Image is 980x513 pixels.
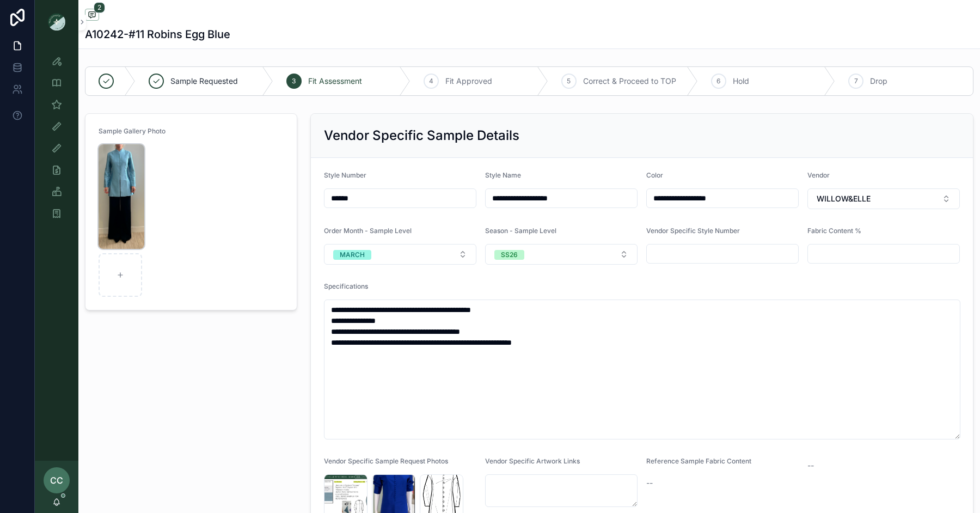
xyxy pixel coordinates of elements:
span: Correct & Proceed to TOP [583,76,676,87]
span: Drop [870,76,887,87]
button: Select Button [485,244,638,265]
span: Fit Assessment [308,76,362,87]
span: WILLOW&ELLE [817,193,871,204]
span: 5 [567,77,571,85]
span: 3 [292,77,296,85]
div: scrollable content [35,44,78,237]
span: Sample Gallery Photo [99,127,166,135]
span: Hold [733,76,749,87]
span: Order Month - Sample Level [324,227,412,235]
span: 4 [429,77,433,85]
span: CC [50,474,63,487]
h1: A10242-#11 Robins Egg Blue [85,27,230,42]
span: -- [646,478,653,488]
span: Style Name [485,171,521,179]
button: 2 [85,9,99,22]
span: 2 [94,2,105,13]
span: Fabric Content % [807,227,861,235]
button: Select Button [807,188,960,209]
span: Sample Requested [170,76,238,87]
span: Style Number [324,171,366,179]
span: Fit Approved [445,76,492,87]
div: SS26 [501,250,518,260]
span: 6 [716,77,720,85]
button: Select Button [324,244,476,265]
h2: Vendor Specific Sample Details [324,127,519,144]
div: MARCH [340,250,365,260]
span: Vendor Specific Style Number [646,227,740,235]
span: 7 [854,77,858,85]
span: Season - Sample Level [485,227,556,235]
span: Reference Sample Fabric Content [646,457,751,465]
span: -- [807,460,814,471]
span: Vendor Specific Sample Request Photos [324,457,448,465]
span: Color [646,171,663,179]
img: Screenshot-2025-08-26-at-4.54.09-PM.png [99,144,144,249]
span: Vendor Specific Artwork Links [485,457,580,465]
span: Specifications [324,282,368,290]
span: Vendor [807,171,830,179]
img: App logo [48,13,65,30]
